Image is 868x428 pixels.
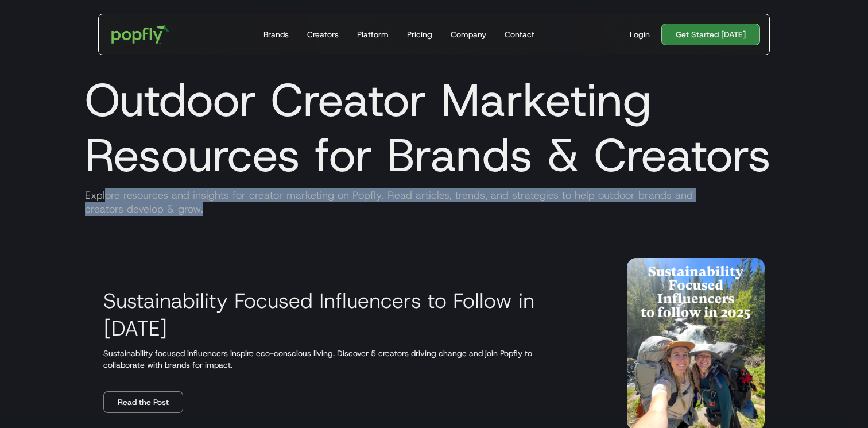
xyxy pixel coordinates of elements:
[307,29,339,40] div: Creators
[259,14,293,55] a: Brands
[357,29,389,40] div: Platform
[103,391,183,413] a: Read the Post
[76,188,792,216] div: Explore resources and insights for creator marketing on Popfly. Read articles, trends, and strate...
[103,17,177,52] a: home
[103,287,599,342] h3: Sustainability Focused Influencers to Follow in [DATE]
[630,29,650,40] div: Login
[446,14,491,55] a: Company
[451,29,486,40] div: Company
[402,14,437,55] a: Pricing
[661,24,760,45] a: Get Started [DATE]
[505,29,534,40] div: Contact
[500,14,539,55] a: Contact
[352,14,393,55] a: Platform
[303,14,343,55] a: Creators
[407,29,432,40] div: Pricing
[625,29,654,40] a: Login
[103,348,599,371] p: Sustainability focused influencers inspire eco-conscious living. Discover 5 creators driving chan...
[263,29,289,40] div: Brands
[76,72,792,183] h1: Outdoor Creator Marketing Resources for Brands & Creators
